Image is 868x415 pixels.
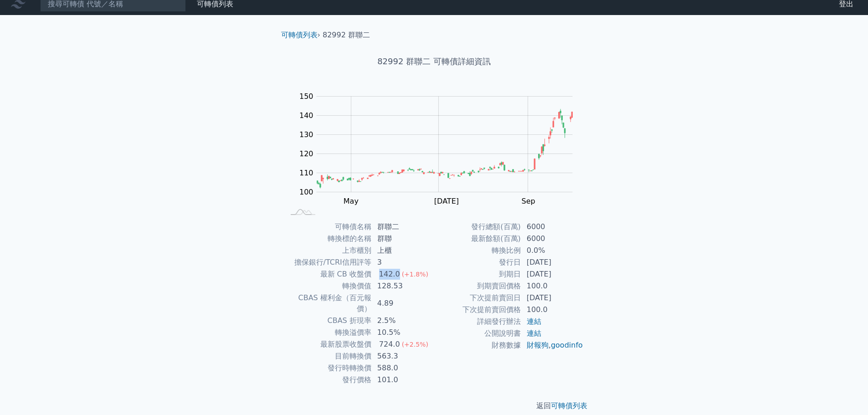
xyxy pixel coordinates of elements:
[521,292,584,304] td: [DATE]
[285,280,372,292] td: 轉換價值
[434,328,521,339] td: 公開說明書
[285,374,372,386] td: 發行價格
[377,339,402,350] div: 724.0
[521,304,584,316] td: 100.0
[285,315,372,327] td: CBAS 折現率
[281,31,318,39] a: 可轉債列表
[402,271,428,278] span: (+1.8%)
[285,245,372,256] td: 上市櫃別
[551,401,587,410] a: 可轉債列表
[377,269,402,280] div: 142.0
[372,256,434,268] td: 3
[299,169,313,177] tspan: 110
[521,268,584,280] td: [DATE]
[372,233,434,245] td: 群聯
[299,111,313,120] tspan: 140
[434,197,459,205] tspan: [DATE]
[527,317,541,326] a: 連結
[323,30,370,41] li: 82992 群聯二
[372,292,434,315] td: 4.89
[527,329,541,338] a: 連結
[285,362,372,374] td: 發行時轉換價
[299,188,313,196] tspan: 100
[434,316,521,328] td: 詳細發行辦法
[402,341,428,348] span: (+2.5%)
[434,245,521,256] td: 轉換比例
[372,362,434,374] td: 588.0
[285,292,372,315] td: CBAS 權利金（百元報價）
[527,341,549,349] a: 財報狗
[434,233,521,245] td: 最新餘額(百萬)
[285,327,372,338] td: 轉換溢價率
[274,55,595,68] h1: 82992 群聯二 可轉債詳細資訊
[434,339,521,351] td: 財務數據
[434,256,521,268] td: 發行日
[295,92,586,205] g: Chart
[299,149,313,158] tspan: 120
[521,245,584,256] td: 0.0%
[521,233,584,245] td: 6000
[521,339,584,351] td: ,
[372,245,434,256] td: 上櫃
[372,327,434,338] td: 10.5%
[285,338,372,350] td: 最新股票收盤價
[372,350,434,362] td: 563.3
[299,130,313,139] tspan: 130
[285,221,372,233] td: 可轉債名稱
[372,221,434,233] td: 群聯二
[281,30,320,41] li: ›
[372,280,434,292] td: 128.53
[285,268,372,280] td: 最新 CB 收盤價
[434,292,521,304] td: 下次提前賣回日
[285,256,372,268] td: 擔保銀行/TCRI信用評等
[551,341,583,349] a: goodinfo
[372,315,434,327] td: 2.5%
[521,256,584,268] td: [DATE]
[372,374,434,386] td: 101.0
[299,92,313,101] tspan: 150
[434,268,521,280] td: 到期日
[344,197,359,205] tspan: May
[274,400,595,411] p: 返回
[822,371,868,415] iframe: Chat Widget
[434,280,521,292] td: 到期賣回價格
[434,221,521,233] td: 發行總額(百萬)
[285,350,372,362] td: 目前轉換價
[521,280,584,292] td: 100.0
[522,197,535,205] tspan: Sep
[434,304,521,316] td: 下次提前賣回價格
[822,371,868,415] div: 聊天小工具
[521,221,584,233] td: 6000
[285,233,372,245] td: 轉換標的名稱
